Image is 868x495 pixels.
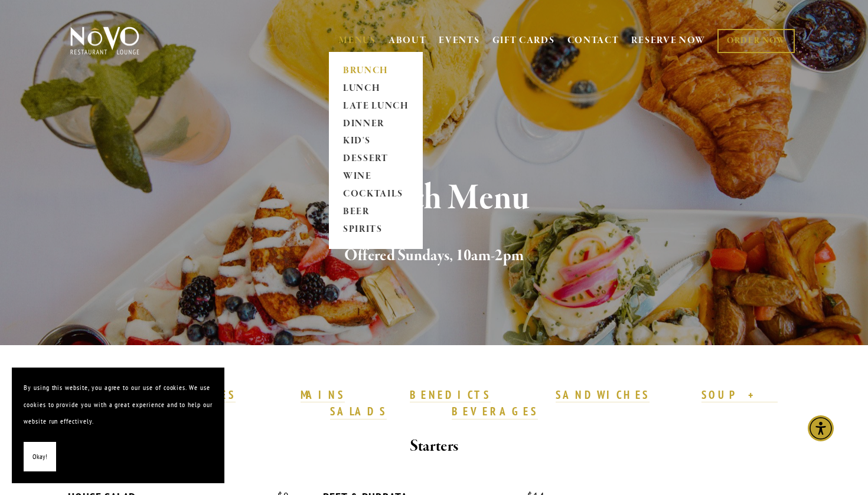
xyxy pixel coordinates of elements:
[339,115,413,133] a: DINNER
[492,29,555,52] a: GIFT CARDS
[556,388,650,403] a: SANDWICHES
[339,97,413,115] a: LATE LUNCH
[90,244,778,268] h2: Offered Sundays, 10am-2pm
[339,150,413,168] a: DESSERT
[24,442,56,472] button: Okay!
[410,388,491,402] strong: BENEDICTS
[631,29,706,52] a: RESERVE NOW
[339,204,413,221] a: BEER
[717,29,795,53] a: ORDER NOW
[339,221,413,239] a: SPIRITS
[808,415,834,441] div: Accessibility Menu
[452,404,538,418] strong: BEVERAGES
[330,388,777,419] a: SOUP + SALADS
[339,168,413,186] a: WINE
[389,35,427,47] a: ABOUT
[567,29,619,52] a: CONTACT
[410,436,458,457] strong: Starters
[301,388,345,403] a: MAINS
[439,35,479,47] a: EVENTS
[452,404,538,419] a: BEVERAGES
[410,388,491,403] a: BENEDICTS
[339,133,413,150] a: KID'S
[556,388,650,402] strong: SANDWICHES
[32,448,47,466] span: Okay!
[301,388,345,402] strong: MAINS
[339,35,376,47] a: MENUS
[90,179,778,218] h1: Brunch Menu
[339,80,413,97] a: LUNCH
[339,186,413,204] a: COCKTAILS
[339,62,413,80] a: BRUNCH
[24,379,213,430] p: By using this website, you agree to our use of cookies. We use cookies to provide you with a grea...
[68,26,142,55] img: Novo Restaurant &amp; Lounge
[12,368,224,483] section: Cookie banner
